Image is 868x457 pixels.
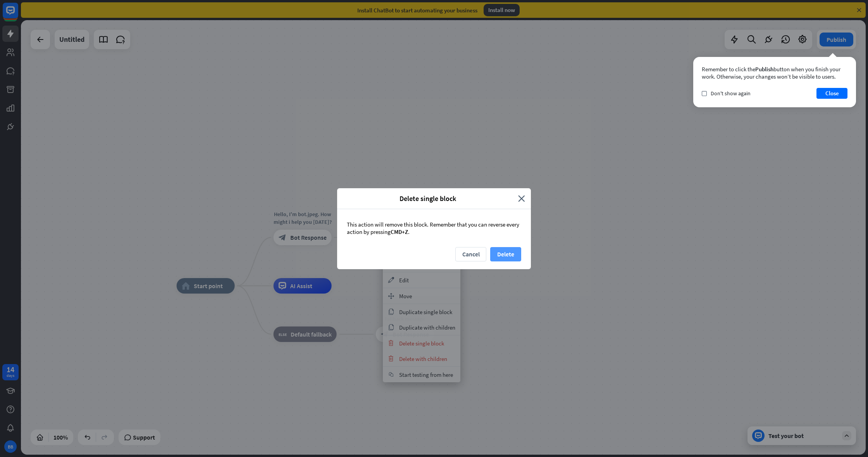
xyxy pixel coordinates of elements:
[455,247,486,261] button: Cancel
[337,209,531,247] div: This action will remove this block. Remember that you can reverse every action by pressing .
[391,228,408,235] span: CMD+Z
[755,65,773,73] span: Publish
[6,3,29,26] button: Open LiveChat chat widget
[518,194,525,203] i: close
[343,194,512,203] span: Delete single block
[816,88,847,99] button: Close
[711,90,751,97] span: Don't show again
[702,65,847,80] div: Remember to click the button when you finish your work. Otherwise, your changes won’t be visible ...
[490,247,521,261] button: Delete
